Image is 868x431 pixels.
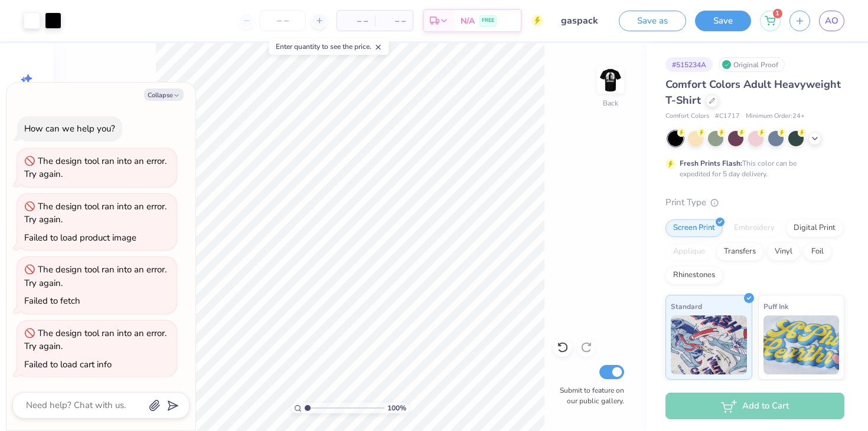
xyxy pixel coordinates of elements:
[24,123,115,134] div: How can we help you?
[804,243,831,261] div: Foil
[24,295,80,307] div: Failed to fetch
[24,264,167,289] div: The design tool ran into an error. Try again.
[767,243,800,261] div: Vinyl
[695,11,751,31] button: Save
[260,10,306,31] input: – –
[552,9,610,32] input: Untitled Design
[763,300,788,312] span: Puff Ink
[344,15,368,27] span: – –
[24,358,112,370] div: Failed to load cart info
[24,232,136,244] div: Failed to load product image
[24,155,167,180] div: The design tool ran into an error. Try again.
[665,243,713,261] div: Applique
[24,200,167,226] div: The design tool ran into an error. Try again.
[665,267,723,284] div: Rhinestones
[461,15,475,27] span: N/A
[671,300,702,312] span: Standard
[482,17,494,25] span: FREE
[726,219,782,237] div: Embroidery
[763,315,840,374] img: Puff Ink
[819,11,844,31] a: AO
[773,9,782,18] span: 1
[144,88,184,101] button: Collapse
[382,15,406,27] span: – –
[715,111,740,121] span: # C1717
[387,403,406,413] span: 100 %
[786,219,843,237] div: Digital Print
[680,158,825,179] div: This color can be expedited for 5 day delivery.
[716,243,763,261] div: Transfers
[269,38,389,55] div: Enter quantity to see the price.
[24,327,167,353] div: The design tool ran into an error. Try again.
[553,385,624,406] label: Submit to feature on our public gallery.
[665,219,723,237] div: Screen Print
[665,196,844,209] div: Print Type
[603,98,618,108] div: Back
[671,315,747,374] img: Standard
[665,77,841,107] span: Comfort Colors Adult Heavyweight T-Shirt
[599,68,622,92] img: Back
[825,14,838,28] span: AO
[680,159,742,168] strong: Fresh Prints Flash:
[746,111,805,121] span: Minimum Order: 24 +
[665,111,709,121] span: Comfort Colors
[619,11,686,31] button: Save as
[665,57,713,72] div: # 515234A
[719,57,785,72] div: Original Proof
